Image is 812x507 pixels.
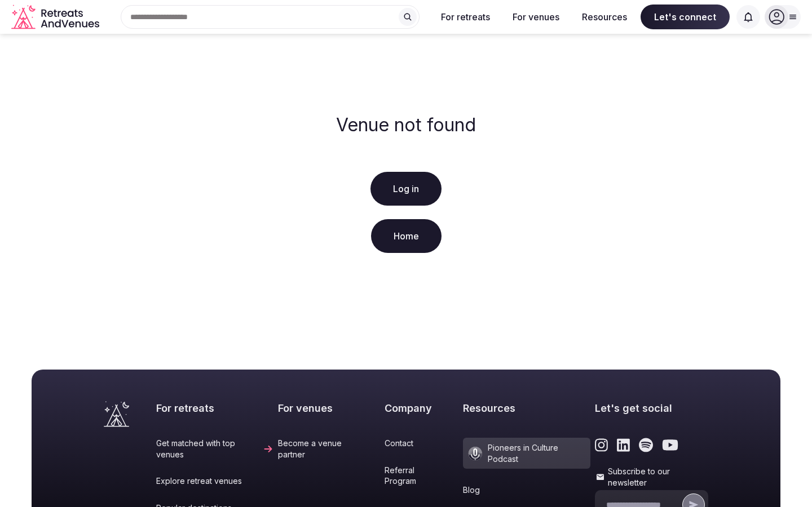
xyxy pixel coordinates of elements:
a: Become a venue partner [278,438,380,460]
a: Visit the homepage [104,401,129,427]
a: Link to the retreats and venues Youtube page [662,438,678,452]
a: Contact [385,438,458,449]
a: Home [371,219,442,253]
h2: Company [385,401,458,415]
svg: Retreats and Venues company logo [11,5,101,30]
a: Get matched with top venues [156,438,273,460]
label: Subscribe to our newsletter [595,466,708,488]
button: Resources [573,5,636,29]
h2: Resources [463,401,590,415]
a: Explore retreat venues [156,475,273,487]
h2: For venues [278,401,380,415]
span: Let's connect [641,5,730,29]
a: Referral Program [385,465,458,487]
a: Blog [463,484,590,496]
button: For retreats [432,5,499,29]
a: Link to the retreats and venues LinkedIn page [617,438,630,452]
h2: Let's get social [595,401,708,415]
button: For venues [504,5,568,29]
a: Link to the retreats and venues Spotify page [639,438,653,452]
a: Link to the retreats and venues Instagram page [595,438,608,452]
a: Visit the homepage [11,5,101,30]
a: Log in [370,172,442,206]
a: Pioneers in Culture Podcast [463,438,590,469]
h2: For retreats [156,401,273,415]
h2: Venue not found [336,114,476,136]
